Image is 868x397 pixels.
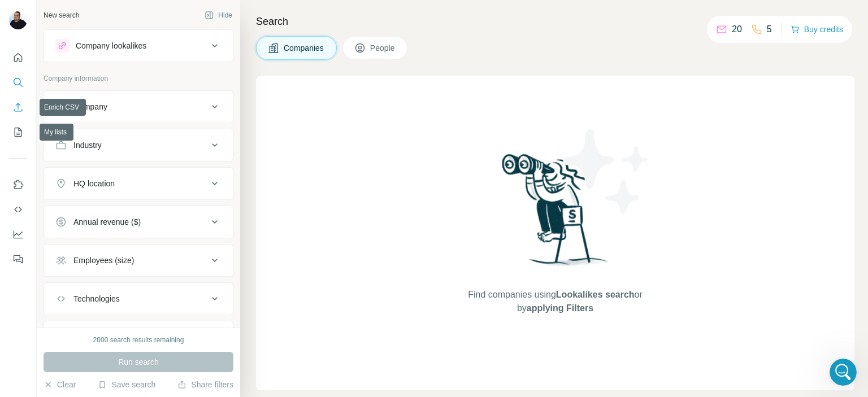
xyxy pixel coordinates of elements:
[497,151,614,277] img: Surfe Illustration - Woman searching with binoculars
[73,293,120,304] div: Technologies
[197,7,240,24] button: Hide
[527,303,593,313] span: applying Filters
[9,72,27,93] button: Search
[44,324,233,351] button: Keywords
[11,171,215,230] div: Recent messageProfile image for FinAIIf you need any more help with integrating Surfe with your C...
[44,208,233,235] button: Annual revenue ($)
[12,188,214,230] div: Profile image for FinAIIf you need any more help with integrating Surfe with your CRM, I'm here f...
[73,101,107,112] div: Company
[50,209,70,221] div: FinAI
[9,47,27,68] button: Quick start
[9,224,27,245] button: Dashboard
[9,174,27,195] button: Use Surfe on LinkedIn
[9,249,27,269] button: Feedback
[23,246,203,258] h2: Status Surfe
[44,10,79,20] div: New search
[23,138,203,157] p: How can we help?
[73,255,134,266] div: Employees (size)
[66,321,105,329] span: Messages
[556,290,635,299] span: Lookalikes search
[791,21,843,37] button: Buy credits
[15,321,41,329] span: Home
[370,42,396,54] span: People
[177,379,233,390] button: Share filters
[9,11,27,29] img: Avatar
[73,178,115,189] div: HQ location
[156,18,179,41] img: Profile image for Aurélie
[73,216,141,228] div: Annual revenue ($)
[23,80,203,138] p: Hi [PERSON_NAME][EMAIL_ADDRESS][DOMAIN_NAME] 👋
[9,122,27,142] button: My lists
[9,97,27,117] button: Enrich CSV
[767,23,772,36] p: 5
[23,181,203,193] div: Recent message
[23,289,203,301] div: All services are online
[44,170,233,197] button: HQ location
[44,32,233,59] button: Company lookalikes
[170,293,226,338] button: Help
[76,40,146,51] div: Company lookalikes
[73,139,102,151] div: Industry
[44,247,233,274] button: Employees (size)
[98,379,155,390] button: Save search
[23,198,46,220] img: Profile image for FinAI
[44,132,233,159] button: Industry
[50,198,782,207] span: If you need any more help with integrating Surfe with your CRM, I'm here for you! Would you like ...
[23,21,33,40] img: logo
[189,321,207,329] span: Help
[113,293,170,338] button: News
[44,73,233,84] p: Company information
[732,23,742,36] p: 20
[93,335,184,345] div: 2000 search results remaining
[555,121,657,223] img: Surfe Illustration - Stars
[9,199,27,220] button: Use Surfe API
[72,209,110,221] div: • Just now
[57,293,113,338] button: Messages
[256,14,854,29] h4: Search
[177,18,200,41] img: Profile image for Christian
[131,321,152,329] span: News
[44,93,233,120] button: Company
[284,42,325,54] span: Companies
[44,285,233,312] button: Technologies
[830,359,857,386] iframe: Intercom live chat
[44,379,76,390] button: Clear
[465,288,645,315] span: Find companies using or by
